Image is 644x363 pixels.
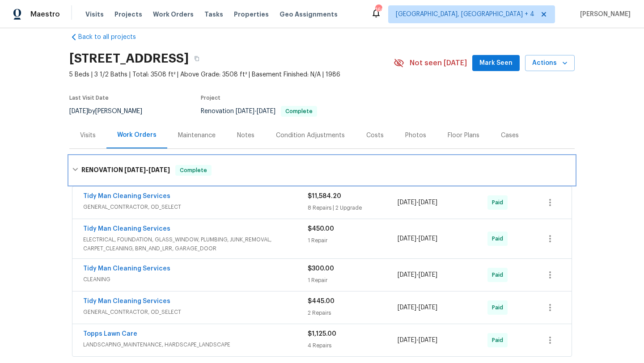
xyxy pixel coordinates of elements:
div: Photos [405,131,426,140]
a: Tidy Man Cleaning Services [83,266,170,272]
span: [DATE] [419,272,437,278]
button: Mark Seen [472,55,520,72]
span: Actions [532,58,568,69]
h2: [STREET_ADDRESS] [69,54,189,63]
div: Condition Adjustments [276,131,345,140]
div: by [PERSON_NAME] [69,106,153,117]
span: [DATE] [419,236,437,242]
span: LANDSCAPING_MAINTENANCE, HARDSCAPE_LANDSCAPE [83,340,308,349]
span: Not seen [DATE] [410,59,467,68]
a: Tidy Man Cleaning Services [83,298,170,304]
div: 1 Repair [308,276,398,285]
span: [DATE] [419,199,437,206]
div: 4 Repairs [308,341,398,350]
h6: RENOVATION [81,165,170,176]
div: Cases [501,131,519,140]
span: CLEANING [83,275,308,284]
div: 8 Repairs | 2 Upgrade [308,203,398,212]
span: - [124,167,170,173]
span: [DATE] [398,272,416,278]
span: Complete [282,109,316,114]
span: [DATE] [124,167,146,173]
span: $1,125.00 [308,331,336,337]
button: Copy Address [189,51,205,67]
span: $300.00 [308,266,334,272]
span: ELECTRICAL, FOUNDATION, GLASS_WINDOW, PLUMBING, JUNK_REMOVAL, CARPET_CLEANING, BRN_AND_LRR, GARAG... [83,235,308,253]
span: Tasks [204,11,223,17]
span: [DATE] [398,304,416,311]
div: RENOVATION [DATE]-[DATE]Complete [69,156,575,185]
span: [DATE] [236,108,254,114]
span: Paid [492,198,507,207]
div: 2 Repairs [308,308,398,317]
a: Tidy Man Cleaning Services [83,193,170,199]
span: Visits [85,10,104,19]
span: Work Orders [153,10,194,19]
span: [DATE] [419,304,437,311]
a: Topps Lawn Care [83,331,137,337]
span: $445.00 [308,298,335,304]
span: Geo Assignments [280,10,338,19]
span: - [398,198,437,207]
span: [DATE] [419,337,437,343]
span: [DATE] [398,337,416,343]
span: [PERSON_NAME] [576,10,631,19]
div: Visits [80,131,96,140]
div: 1 Repair [308,236,398,245]
span: - [398,234,437,243]
span: [DATE] [398,236,416,242]
span: Projects [114,10,142,19]
span: [DATE] [69,108,88,114]
div: Notes [237,131,254,140]
span: Last Visit Date [69,95,109,101]
span: $450.00 [308,226,334,232]
span: - [398,303,437,312]
div: Maintenance [178,131,216,140]
span: Mark Seen [479,58,513,69]
span: 5 Beds | 3 1/2 Baths | Total: 3508 ft² | Above Grade: 3508 ft² | Basement Finished: N/A | 1986 [69,70,394,79]
span: [DATE] [398,199,416,206]
span: $11,584.20 [308,193,341,199]
div: 160 [375,5,381,14]
span: [DATE] [148,167,170,173]
span: Renovation [201,108,317,114]
a: Tidy Man Cleaning Services [83,226,170,232]
div: Floor Plans [448,131,479,140]
span: - [236,108,275,114]
div: Work Orders [117,131,157,139]
span: - [398,336,437,345]
span: Properties [234,10,269,19]
button: Actions [525,55,575,72]
span: GENERAL_CONTRACTOR, OD_SELECT [83,203,308,211]
a: Back to all projects [69,33,155,42]
span: [DATE] [257,108,275,114]
span: GENERAL_CONTRACTOR, OD_SELECT [83,308,308,317]
span: Paid [492,336,507,345]
span: - [398,270,437,279]
span: Complete [176,166,211,175]
span: Paid [492,303,507,312]
span: [GEOGRAPHIC_DATA], [GEOGRAPHIC_DATA] + 4 [396,10,534,19]
span: Paid [492,234,507,243]
span: Maestro [30,10,60,19]
span: Project [201,95,220,101]
div: Costs [366,131,384,140]
span: Paid [492,270,507,279]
